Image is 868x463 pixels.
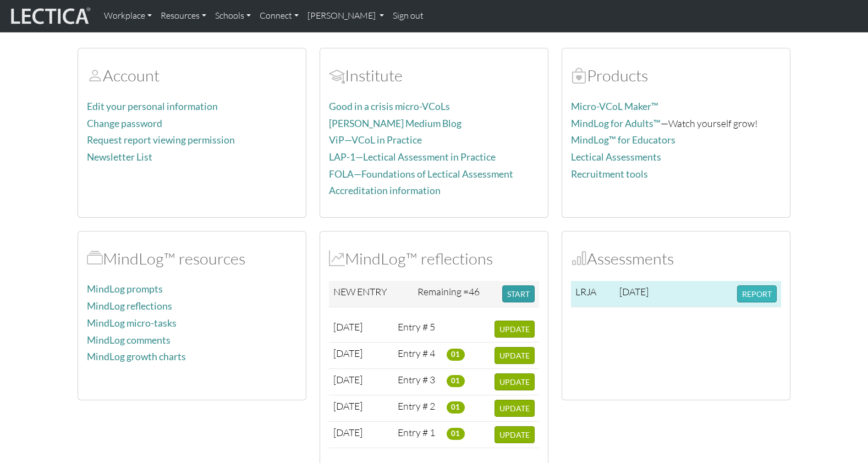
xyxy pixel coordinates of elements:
h2: Assessments [571,249,781,268]
a: Sign out [388,4,428,27]
span: Products [571,65,587,85]
a: MindLog reflections [87,300,172,312]
a: Workplace [100,4,156,27]
a: [PERSON_NAME] Medium Blog [329,118,462,129]
span: [DATE] [333,400,362,412]
span: UPDATE [499,377,530,387]
a: Lectical Assessments [571,151,661,163]
img: lecticalive [8,5,91,26]
a: Connect [255,4,303,27]
span: UPDATE [499,324,530,334]
span: 01 [447,428,465,440]
a: Change password [87,118,162,129]
button: UPDATE [495,347,535,364]
td: Entry # 1 [393,422,442,448]
a: MindLog micro-tasks [87,317,177,329]
span: [DATE] [333,321,362,333]
span: [DATE] [333,373,362,385]
h2: MindLog™ resources [87,249,297,268]
a: Schools [211,4,255,27]
a: MindLog prompts [87,283,163,295]
td: NEW ENTRY [329,281,413,307]
button: UPDATE [495,373,535,390]
a: Accreditation information [329,185,441,196]
span: MindLog [329,249,345,268]
a: MindLog™ for Educators [571,134,675,146]
button: UPDATE [495,400,535,417]
a: Micro-VCoL Maker™ [571,101,658,112]
h2: Account [87,66,297,85]
a: Resources [156,4,211,27]
a: FOLA—Foundations of Lectical Assessment [329,168,513,180]
span: [DATE] [333,347,362,359]
span: UPDATE [499,404,530,413]
a: Recruitment tools [571,168,648,180]
button: UPDATE [495,321,535,338]
h2: Products [571,66,781,85]
td: Entry # 4 [393,343,442,369]
span: UPDATE [499,430,530,439]
span: Account [329,65,345,85]
td: Entry # 2 [393,395,442,422]
span: 46 [469,285,480,297]
button: REPORT [737,285,777,302]
a: Good in a crisis micro-VCoLs [329,101,450,112]
span: Assessments [571,249,587,268]
a: MindLog comments [87,334,171,346]
a: [PERSON_NAME] [303,4,388,27]
h2: Institute [329,66,539,85]
button: START [502,285,535,302]
a: Edit your personal information [87,101,218,112]
a: ViP—VCoL in Practice [329,134,422,146]
span: MindLog™ resources [87,249,103,268]
a: Newsletter List [87,151,152,163]
td: LRJA [571,281,615,307]
td: Remaining = [413,281,498,307]
button: UPDATE [495,426,535,443]
span: 01 [447,401,465,414]
span: 01 [447,349,465,361]
td: Entry # 5 [393,316,442,343]
span: [DATE] [619,285,649,297]
a: LAP-1—Lectical Assessment in Practice [329,151,496,163]
h2: MindLog™ reflections [329,249,539,268]
td: Entry # 3 [393,369,442,395]
a: MindLog for Adults™ [571,118,661,129]
span: Account [87,65,103,85]
p: —Watch yourself grow! [571,115,781,131]
span: [DATE] [333,426,362,438]
span: 01 [447,375,465,387]
span: UPDATE [499,351,530,360]
a: MindLog growth charts [87,351,186,362]
a: Request report viewing permission [87,134,235,146]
